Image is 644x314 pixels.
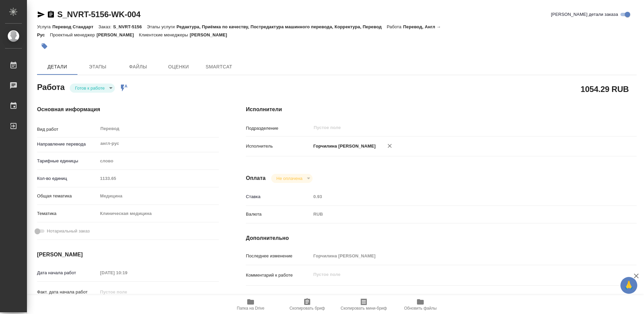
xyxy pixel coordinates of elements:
h2: Работа [37,81,65,93]
p: Горчилина [PERSON_NAME] [311,143,376,150]
p: Кол-во единиц [37,175,98,182]
p: Направление перевода [37,141,98,148]
div: Готов к работе [70,84,115,93]
div: Медицина [98,190,219,202]
div: слово [98,155,219,167]
span: Файлы [122,63,154,71]
p: Общая тематика [37,193,98,199]
p: Ставка [246,193,311,200]
h4: Оплата [246,174,266,182]
span: Детали [41,63,73,71]
button: 🙏 [620,277,637,294]
p: Подразделение [246,125,311,132]
p: Тарифные единицы [37,158,98,164]
h4: Дополнительно [246,234,637,242]
button: Скопировать бриф [279,295,335,314]
span: Этапы [82,63,114,71]
button: Скопировать ссылку [47,10,55,19]
p: Услуга [37,24,52,29]
button: Добавить тэг [37,39,52,54]
span: Скопировать бриф [289,306,325,311]
h4: Основная информация [37,105,219,114]
p: Вид работ [37,126,98,133]
p: Тематика [37,210,98,217]
p: Дата начала работ [37,270,98,276]
a: S_NVRT-5156-WK-004 [57,10,140,19]
input: Пустое поле [98,268,157,278]
input: Пустое поле [98,287,157,297]
p: Этапы услуги [147,24,176,29]
h2: 1054.29 RUB [581,83,629,95]
button: Удалить исполнителя [382,138,397,153]
p: [PERSON_NAME] [97,32,139,37]
button: Обновить файлы [392,295,449,314]
button: Скопировать ссылку для ЯМессенджера [37,10,45,19]
p: Редактура, Приёмка по качеству, Постредактура машинного перевода, Корректура, Перевод [176,24,387,29]
p: Перевод Стандарт [52,24,98,29]
p: Проектный менеджер [50,32,96,37]
span: Обновить файлы [404,306,437,311]
p: Работа [387,24,403,29]
input: Пустое поле [313,124,588,132]
button: Не оплачена [275,176,304,181]
input: Пустое поле [311,251,604,261]
h4: [PERSON_NAME] [37,251,219,259]
p: Последнее изменение [246,253,311,259]
span: Скопировать мини-бриф [341,306,387,311]
p: Клиентские менеджеры [139,32,190,37]
p: Валюта [246,211,311,218]
button: Готов к работе [73,85,107,91]
p: [PERSON_NAME] [190,32,232,37]
p: S_NVRT-5156 [113,24,147,29]
h4: Исполнители [246,105,637,114]
span: Нотариальный заказ [47,228,90,234]
input: Пустое поле [311,192,604,201]
div: RUB [311,209,604,220]
input: Пустое поле [98,174,219,183]
button: Скопировать мини-бриф [335,295,392,314]
div: Клиническая медицина [98,208,219,219]
span: 🙏 [623,278,635,292]
textarea: /Clients/Novartos_Pharma/Orders/S_NVRT-5156/Translated/S_NVRT-5156-WK-004 [311,295,604,306]
button: Папка на Drive [222,295,279,314]
span: Оценки [162,63,195,71]
p: Факт. дата начала работ [37,289,98,295]
span: Папка на Drive [237,306,264,311]
p: Исполнитель [246,143,311,150]
span: SmartCat [203,63,235,71]
div: Готов к работе [271,174,313,183]
p: Комментарий к работе [246,272,311,279]
p: Заказ: [98,24,113,29]
span: [PERSON_NAME] детали заказа [551,11,618,18]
